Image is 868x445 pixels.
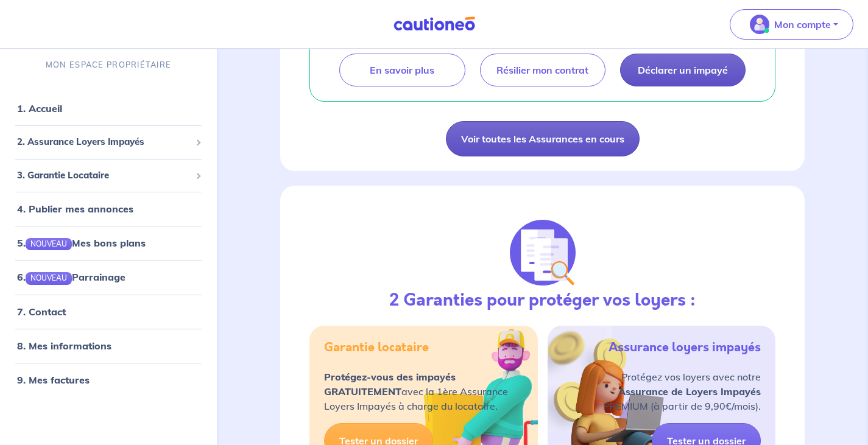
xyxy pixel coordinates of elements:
[603,370,761,413] p: Protégez vos loyers avec notre PREMIUM (à partir de 9,90€/mois).
[17,135,191,149] span: 2. Assurance Loyers Impayés
[5,197,212,221] div: 4. Publier mes annonces
[324,340,429,355] h5: Garantie locataire
[480,54,605,86] a: Résilier mon contrat
[324,371,456,398] strong: Protégez-vous des impayés GRATUITEMENT
[730,9,853,40] button: illu_account_valid_menu.svgMon compte
[5,130,212,154] div: 2. Assurance Loyers Impayés
[446,121,640,156] a: Voir toutes les Assurances en cours
[618,385,761,398] strong: Assurance de Loyers Impayés
[17,340,111,352] a: 8. Mes informations
[324,370,508,413] p: avec la 1ère Assurance Loyers Impayés à charge du locataire.
[46,59,171,71] p: MON ESPACE PROPRIÉTAIRE
[17,271,125,283] a: 6.NOUVEAUParrainage
[5,334,212,358] div: 8. Mes informations
[17,169,191,183] span: 3. Garantie Locataire
[17,102,62,114] a: 1. Accueil
[609,340,761,355] h5: Assurance loyers impayés
[510,220,576,286] img: justif-loupe
[17,374,90,386] a: 9. Mes factures
[774,17,831,32] p: Mon compte
[17,203,133,215] a: 4. Publier mes annonces
[5,368,212,392] div: 9. Mes factures
[5,96,212,121] div: 1. Accueil
[5,265,212,289] div: 6.NOUVEAUParrainage
[17,237,146,249] a: 5.NOUVEAUMes bons plans
[5,300,212,324] div: 7. Contact
[389,16,480,32] img: Cautioneo
[370,64,434,76] p: En savoir plus
[496,64,588,76] p: Résilier mon contrat
[750,15,769,34] img: illu_account_valid_menu.svg
[389,290,696,311] h3: 2 Garanties pour protéger vos loyers :
[5,231,212,255] div: 5.NOUVEAUMes bons plans
[17,306,66,318] a: 7. Contact
[5,164,212,187] div: 3. Garantie Locataire
[620,54,746,86] a: Déclarer un impayé
[339,54,465,86] a: En savoir plus
[638,64,728,76] p: Déclarer un impayé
